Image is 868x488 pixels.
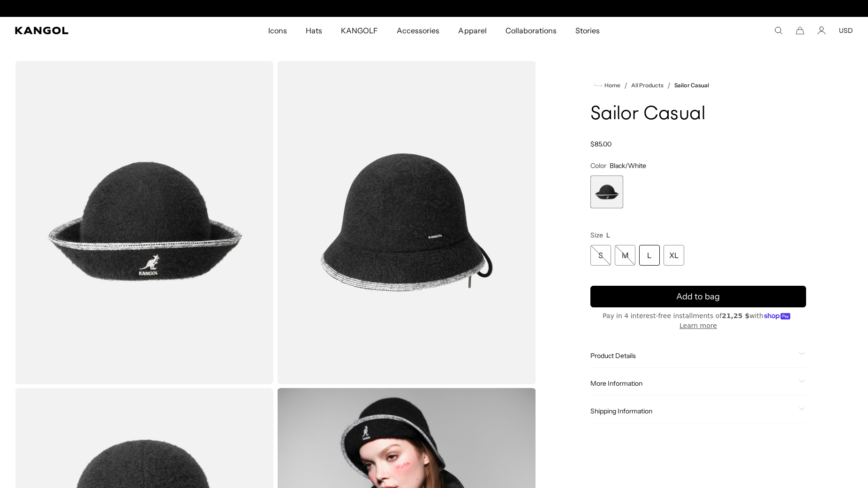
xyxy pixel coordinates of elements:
img: color-black-white [277,61,536,384]
span: Product Details [590,351,795,360]
a: Hats [296,17,332,44]
button: USD [839,26,853,35]
span: Hats [306,17,322,44]
a: All Products [631,82,664,89]
span: KANGOLF [341,17,378,44]
span: Stories [575,17,600,44]
img: color-black-white [15,61,273,384]
a: Stories [566,17,609,44]
slideshow-component: Announcement bar [338,5,531,12]
button: Add to bag [590,286,806,307]
span: Shipping Information [590,407,795,415]
span: Color [590,161,606,170]
span: Size [590,231,603,239]
nav: breadcrumbs [590,80,806,91]
h1: Sailor Casual [590,104,806,125]
a: Collaborations [496,17,566,44]
div: S [590,245,611,266]
div: XL [664,245,684,266]
span: Black/White [610,161,646,170]
span: Accessories [397,17,439,44]
span: Apparel [458,17,486,44]
div: 1 of 1 [590,175,623,208]
li: / [664,80,671,91]
li: / [620,80,627,91]
a: Home [594,81,620,90]
div: 1 of 2 [338,5,531,12]
button: Cart [796,26,804,35]
label: Black/White [590,175,623,208]
div: L [639,245,660,266]
span: More Information [590,379,795,388]
span: Home [603,82,620,89]
a: KANGOLF [332,17,387,44]
a: Account [817,26,826,35]
div: M [615,245,635,266]
a: Accessories [387,17,449,44]
span: $85.00 [590,140,611,148]
div: Announcement [338,5,531,12]
a: Kangol [15,27,177,34]
span: Icons [268,17,287,44]
a: Apparel [449,17,496,44]
summary: Search here [774,26,783,35]
span: Collaborations [506,17,557,44]
span: Add to bag [676,290,720,303]
span: L [606,231,610,239]
a: Sailor Casual [674,82,709,89]
a: Icons [259,17,296,44]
